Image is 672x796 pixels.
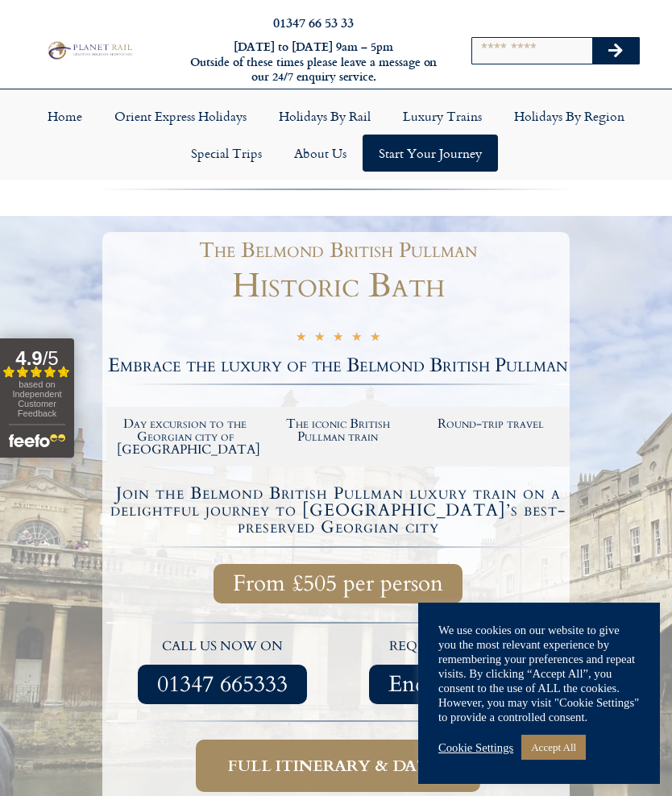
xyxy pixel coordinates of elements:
nav: Menu [8,97,664,172]
button: Search [592,38,639,64]
a: 01347 665333 [138,665,307,704]
span: 01347 665333 [157,674,288,694]
a: Holidays by Rail [263,97,387,135]
a: Orient Express Holidays [98,97,263,135]
a: Enquire Now [369,665,539,704]
a: Luxury Trains [387,97,498,135]
h2: Embrace the luxury of the Belmond British Pullman [106,356,570,375]
img: Planet Rail Train Holidays Logo [44,39,135,61]
a: Start your Journey [363,135,498,172]
a: Holidays by Region [498,97,641,135]
a: Full itinerary & dates [196,740,480,792]
i: ★ [370,331,380,346]
div: We use cookies on our website to give you the most relevant experience by remembering your prefer... [438,623,640,724]
span: Full itinerary & dates [228,756,448,776]
div: 5/5 [296,330,380,346]
a: About Us [278,135,363,172]
a: Cookie Settings [438,740,513,755]
a: From £505 per person [214,564,463,603]
i: ★ [296,331,306,346]
a: Special Trips [175,135,278,172]
p: request a quote [346,636,562,657]
h6: [DATE] to [DATE] 9am – 5pm Outside of these times please leave a message on our 24/7 enquiry serv... [183,39,444,85]
h1: Historic Bath [106,269,570,303]
a: 01347 66 53 33 [273,13,354,31]
span: Enquire Now [388,674,520,694]
i: ★ [333,331,343,346]
h2: Day excursion to the Georgian city of [GEOGRAPHIC_DATA] [117,417,254,456]
a: Accept All [521,735,586,760]
h1: The Belmond British Pullman [114,240,562,261]
a: Home [31,97,98,135]
i: ★ [314,331,325,346]
p: call us now on [114,636,330,657]
h2: Round-trip travel [422,417,559,430]
i: ★ [351,331,362,346]
span: From £505 per person [233,574,443,594]
h2: The iconic British Pullman train [270,417,407,443]
h4: Join the Belmond British Pullman luxury train on a delightful journey to [GEOGRAPHIC_DATA]’s best... [109,485,567,536]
